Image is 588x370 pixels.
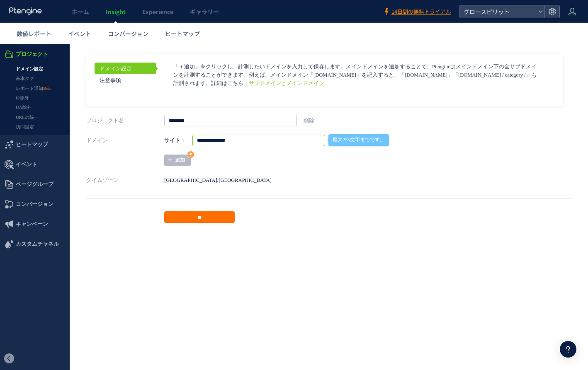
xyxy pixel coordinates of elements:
span: プロジェクト [16,0,48,20]
strong: サイト 1 [164,91,184,102]
a: サブドメインとメインドメイン [249,36,324,42]
span: イベント [68,29,91,38]
span: ページグループ [16,131,53,150]
label: ドメイン [86,91,164,102]
label: タイムゾーン [86,131,164,142]
span: ギャラリー [190,7,219,16]
span: 数値レポート [17,29,51,38]
a: 注意事項 [95,30,156,42]
span: グロースピリット [461,5,535,18]
span: [GEOGRAPHIC_DATA]/[GEOGRAPHIC_DATA] [164,133,272,139]
span: ヒートマップ [165,29,200,38]
span: ヒートマップ [16,91,48,111]
label: プロジェクト名 [86,71,164,82]
span: コンバージョン [16,150,53,170]
span: ホーム [72,7,89,16]
span: Experience [142,7,173,16]
span: コンバージョン [108,29,148,38]
span: キャンペーン [16,170,48,190]
span: カスタムチャネル [16,190,59,210]
p: 「＋追加」をクリックし、計測したいドメインを入力して保存します。メインドメインを追加することで、Ptengineはメインドメイン下の全サブドメインを計測することができます。例えば、メインドメイン... [173,19,541,44]
a: 14日間の無料トライアル [383,8,451,16]
span: 14日間の無料トライアル [391,8,451,16]
a: 削除 [304,74,314,80]
a: 追加 [164,111,191,122]
a: ドメイン設定 [95,19,156,30]
span: イベント [16,111,37,131]
span: 最大255文字までです。 [328,90,389,102]
span: Insight [106,7,126,16]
